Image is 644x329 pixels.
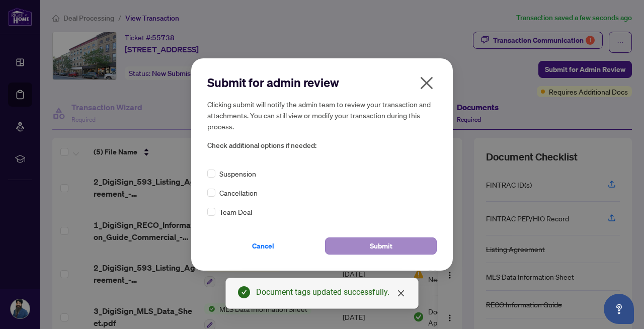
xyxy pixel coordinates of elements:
[207,99,437,132] h5: Clicking submit will notify the admin team to review your transaction and attachments. You can st...
[207,74,437,91] h2: Submit for admin review
[370,238,392,254] span: Submit
[256,286,406,298] div: Document tags updated successfully.
[419,75,435,91] span: close
[219,168,256,179] span: Suspension
[604,294,634,324] button: Open asap
[219,206,252,217] span: Team Deal
[207,237,319,255] button: Cancel
[207,140,437,151] span: Check additional options if needed:
[219,187,258,198] span: Cancellation
[325,237,437,255] button: Submit
[397,289,405,297] span: close
[395,288,407,299] a: Close
[252,238,274,254] span: Cancel
[238,286,250,298] span: check-circle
